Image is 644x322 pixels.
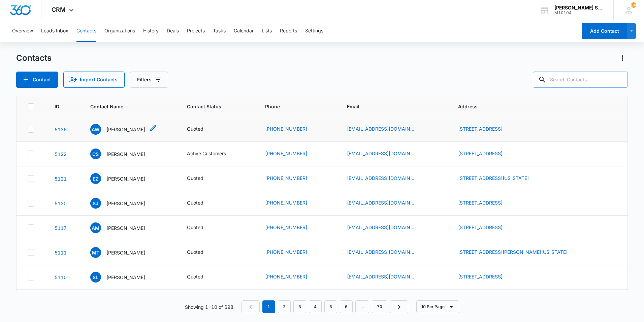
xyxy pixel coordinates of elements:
a: Navigate to contact details page for Angie McElhaney [55,225,67,231]
a: Page 6 [340,300,353,313]
button: 10 Per Page [416,300,459,313]
a: [PHONE_NUMBER] [265,273,307,280]
span: SJ [90,198,101,209]
div: Contact Name - Andrea Williamson - Select to Edit Field [90,124,157,135]
button: Settings [305,20,323,42]
div: Email - sjjanicek1@msn.com - Select to Edit Field [347,199,426,207]
a: [EMAIL_ADDRESS][DOMAIN_NAME] [347,273,414,280]
span: AM [90,222,101,233]
div: Phone - (847) 409-1963 - Select to Edit Field [265,150,319,158]
div: Address - 9316 Windy Crest Dr Dallas Texas 75243, Dallas, TX, 75243 - Select to Edit Field [458,175,541,183]
span: SL [90,272,101,283]
button: Deals [167,20,179,42]
button: Projects [187,20,205,42]
p: [PERSON_NAME] [106,126,145,133]
button: Reports [280,20,297,42]
a: [EMAIL_ADDRESS][DOMAIN_NAME] [347,175,414,182]
span: Email [347,103,432,110]
div: Email - Teaz2019@outlook.com - Select to Edit Field [347,248,426,257]
div: Email - lucassean2@yahoo.com - Select to Edit Field [347,273,426,281]
a: [EMAIL_ADDRESS][DOMAIN_NAME] [347,248,414,256]
a: Navigate to contact details page for Sean Lucas [55,274,67,280]
div: Quoted [187,248,203,256]
div: Address - 709 Tanager Ln, New Lenox, IL, 60451 - Select to Edit Field [458,273,515,281]
span: Address [458,103,607,110]
button: Tasks [213,20,226,42]
div: Quoted [187,273,203,280]
button: History [143,20,159,42]
button: Add Contact [582,23,627,39]
div: Email - alm076@comcast.net - Select to Edit Field [347,224,426,232]
a: [STREET_ADDRESS] [458,224,503,230]
a: Next Page [390,300,408,313]
span: AW [90,124,101,135]
span: EZ [90,173,101,184]
a: [PHONE_NUMBER] [265,125,307,132]
input: Search Contacts [533,72,628,88]
div: Quoted [187,224,203,231]
div: Quoted [187,199,203,206]
div: Quoted [187,125,203,132]
a: Navigate to contact details page for Carmelia Sutter [55,151,67,157]
div: Email - csutter323@att.net - Select to Edit Field [347,150,426,158]
div: Address - 234 Dover, Bloomingdale, IL, 60108, United States - Select to Edit Field [458,150,515,158]
div: Contact Status - Quoted - Select to Edit Field [187,175,216,183]
p: Showing 1-10 of 698 [185,303,233,311]
div: Phone - (708) 955-6938 - Select to Edit Field [265,199,319,207]
div: Address - 10433 Capistrano, Orland Park, Il, 60467 - Select to Edit Field [458,199,515,207]
div: Phone - (630) 551-2232 - Select to Edit Field [265,224,319,232]
div: Quoted [187,175,203,182]
div: Contact Status - Quoted - Select to Edit Field [187,125,216,133]
div: Contact Name - Sharon JANicek - Select to Edit Field [90,198,157,209]
div: Address - 47 Osage Ct, Oswego, IL, 60543 - Select to Edit Field [458,224,515,232]
div: Contact Name - Sean Lucas - Select to Edit Field [90,272,157,283]
a: Page 2 [278,300,291,313]
div: notifications count [631,2,636,8]
a: [PHONE_NUMBER] [265,199,307,206]
a: Page 3 [293,300,306,313]
a: [STREET_ADDRESS] [458,200,503,206]
div: Active Customers [187,150,226,157]
a: Navigate to contact details page for Eddie Zamora [55,176,67,182]
span: Contact Status [187,103,239,110]
a: Navigate to contact details page for Sharon JANicek [55,200,67,206]
button: Overview [12,20,33,42]
span: CRM [52,6,66,13]
button: Leads Inbox [41,20,68,42]
a: [PHONE_NUMBER] [265,248,307,256]
p: [PERSON_NAME] [106,274,145,281]
div: Address - 3548 misty meadow dr, Dallas, Texas, 75287 - Select to Edit Field [458,248,580,257]
a: Page 5 [324,300,337,313]
div: Contact Status - Quoted - Select to Edit Field [187,248,216,257]
button: Calendar [234,20,254,42]
a: [PHONE_NUMBER] [265,175,307,182]
div: Email - edzkfl@gmail.com - Select to Edit Field [347,175,426,183]
a: [EMAIL_ADDRESS][DOMAIN_NAME] [347,199,414,206]
span: ID [55,103,64,110]
div: Contact Name - Angie McElhaney - Select to Edit Field [90,222,157,233]
button: Organizations [104,20,135,42]
div: Phone - (469) 534-9434 - Select to Edit Field [265,125,319,133]
a: Navigate to contact details page for Marteaz Turner [55,250,67,256]
div: Address - 1901 Buffalo Bend Drive, Lewisville, TX, 75067 - Select to Edit Field [458,125,515,133]
a: Navigate to contact details page for Andrea Williamson [55,127,67,132]
p: [PERSON_NAME] [106,151,145,158]
div: Contact Name - Carmelia Sutter - Select to Edit Field [90,149,157,159]
a: Page 70 [372,300,387,313]
h1: Contacts [16,53,52,63]
span: 84 [631,2,636,8]
a: [STREET_ADDRESS] [458,274,503,279]
a: [PHONE_NUMBER] [265,150,307,157]
a: [STREET_ADDRESS][PERSON_NAME][US_STATE] [458,249,568,255]
p: [PERSON_NAME] [106,249,145,256]
div: Phone - (708) 421-7326 - Select to Edit Field [265,273,319,281]
button: Actions [617,53,628,63]
div: Phone - (202) 560-9424 - Select to Edit Field [265,175,319,183]
a: [STREET_ADDRESS] [458,151,503,156]
p: [PERSON_NAME] [106,200,145,207]
div: Email - andreawilliamson821@gmail.com - Select to Edit Field [347,125,426,133]
button: Filters [130,72,168,88]
div: Phone - (214) 980-9597 - Select to Edit Field [265,248,319,257]
nav: Pagination [241,300,408,313]
a: Page 4 [309,300,322,313]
